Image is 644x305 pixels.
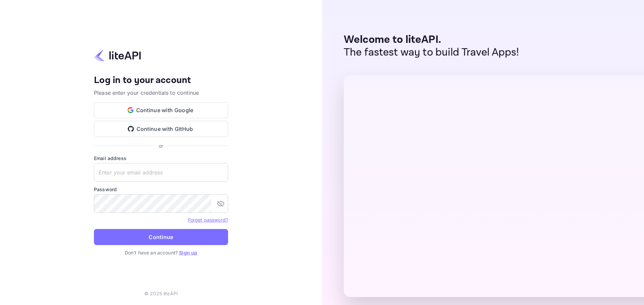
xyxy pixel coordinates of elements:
a: Sign up [179,250,197,255]
button: Continue [94,229,228,245]
p: or [159,142,163,149]
button: toggle password visibility [214,197,227,210]
label: Password [94,186,228,193]
p: The fastest way to build Travel Apps! [344,46,519,59]
p: © 2025 liteAPI [144,290,178,297]
label: Email address [94,155,228,162]
p: Welcome to liteAPI. [344,33,519,46]
p: Please enter your credentials to continue [94,89,228,97]
h4: Log in to your account [94,75,228,86]
input: Enter your email address [94,163,228,182]
p: Don't have an account? [94,249,228,256]
button: Continue with GitHub [94,121,228,137]
img: liteapi [94,49,141,62]
button: Continue with Google [94,102,228,118]
a: Forget password? [188,217,228,223]
a: Forget password? [188,216,228,223]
